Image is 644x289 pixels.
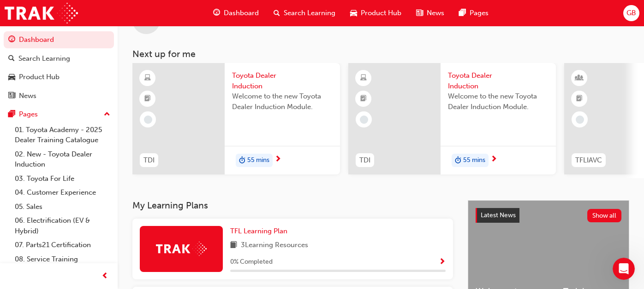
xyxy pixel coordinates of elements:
[230,240,237,251] span: book-icon
[8,92,15,100] span: news-icon
[575,155,602,166] span: TFLIAVC
[576,93,583,105] span: booktick-icon
[4,50,114,67] a: Search Learning
[490,156,497,164] span: next-icon
[361,8,401,18] span: Product Hub
[11,214,114,238] a: 06. Electrification (EV & Hybrid)
[19,91,36,101] div: News
[206,4,266,23] a: guage-iconDashboard
[463,155,485,166] span: 55 mins
[156,242,207,256] img: Trak
[132,63,340,174] a: TDIToyota Dealer InductionWelcome to the new Toyota Dealer Induction Module.duration-icon55 mins
[230,226,291,237] a: TFL Learning Plan
[144,116,152,124] span: learningRecordVerb_NONE-icon
[452,4,496,23] a: pages-iconPages
[4,106,114,123] button: Pages
[8,55,15,63] span: search-icon
[8,110,15,119] span: pages-icon
[613,258,635,280] iframe: Intercom live chat
[343,4,409,23] a: car-iconProduct Hub
[587,209,622,222] button: Show all
[241,240,308,251] span: 3 Learning Resources
[266,4,343,23] a: search-iconSearch Learning
[8,73,15,81] span: car-icon
[11,185,114,200] a: 04. Customer Experience
[213,7,220,19] span: guage-icon
[348,63,556,174] a: TDIToyota Dealer InductionWelcome to the new Toyota Dealer Induction Module.duration-icon55 mins
[576,116,584,124] span: learningRecordVerb_NONE-icon
[360,93,367,105] span: booktick-icon
[4,69,114,86] a: Product Hub
[132,200,453,211] h3: My Learning Plans
[409,4,452,23] a: news-iconNews
[576,72,583,84] span: learningResourceType_INSTRUCTOR_LED-icon
[439,258,446,266] span: Show Progress
[230,257,273,267] span: 0 % Completed
[239,155,245,167] span: duration-icon
[274,7,280,19] span: search-icon
[101,271,108,282] span: prev-icon
[476,208,621,223] a: Latest NewsShow all
[144,72,151,84] span: learningResourceType_ELEARNING-icon
[11,123,114,147] a: 01. Toyota Academy - 2025 Dealer Training Catalogue
[143,155,155,166] span: TDI
[448,91,549,112] span: Welcome to the new Toyota Dealer Induction Module.
[274,156,281,164] span: next-icon
[11,172,114,186] a: 03. Toyota For Life
[439,256,446,268] button: Show Progress
[118,49,644,59] h3: Next up for me
[4,29,114,106] button: DashboardSearch LearningProduct HubNews
[481,211,516,219] span: Latest News
[416,7,423,19] span: news-icon
[359,155,370,166] span: TDI
[232,70,333,91] span: Toyota Dealer Induction
[455,155,461,167] span: duration-icon
[459,7,466,19] span: pages-icon
[427,8,444,18] span: News
[284,8,335,18] span: Search Learning
[350,7,357,19] span: car-icon
[247,155,269,166] span: 55 mins
[8,36,15,44] span: guage-icon
[232,91,333,112] span: Welcome to the new Toyota Dealer Induction Module.
[11,200,114,214] a: 05. Sales
[470,8,489,18] span: Pages
[144,93,151,105] span: booktick-icon
[4,31,114,48] a: Dashboard
[448,70,549,91] span: Toyota Dealer Induction
[11,252,114,266] a: 08. Service Training
[11,238,114,252] a: 07. Parts21 Certification
[224,8,259,18] span: Dashboard
[18,53,70,64] div: Search Learning
[19,72,60,82] div: Product Hub
[360,116,368,124] span: learningRecordVerb_NONE-icon
[19,109,38,120] div: Pages
[104,109,110,121] span: up-icon
[5,3,78,23] img: Trak
[626,8,636,18] span: GB
[230,227,287,235] span: TFL Learning Plan
[360,72,367,84] span: learningResourceType_ELEARNING-icon
[623,5,639,21] button: GB
[11,147,114,172] a: 02. New - Toyota Dealer Induction
[4,87,114,104] a: News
